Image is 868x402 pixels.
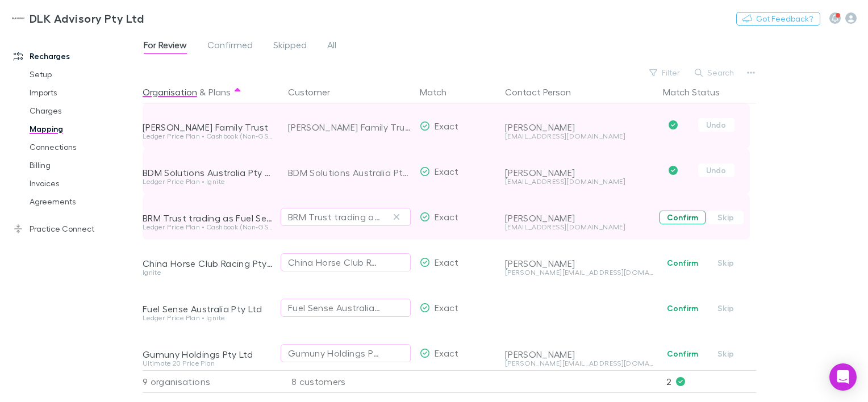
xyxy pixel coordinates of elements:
[689,66,741,79] button: Search
[273,39,307,54] span: Skipped
[660,301,706,315] button: Confirm
[288,301,381,315] div: Fuel Sense Australia Pty Ltd
[707,301,744,315] button: Skip
[505,258,654,269] div: [PERSON_NAME]
[666,371,756,392] p: 2
[18,174,149,192] a: Invoices
[663,81,733,103] button: Match Status
[288,104,411,150] div: [PERSON_NAME] Family Trust
[420,81,460,103] button: Match
[143,133,274,140] div: Ledger Price Plan • Cashbook (Non-GST) Price Plan
[435,120,459,131] span: Exact
[505,360,654,367] div: [PERSON_NAME][EMAIL_ADDRESS][DOMAIN_NAME]
[18,120,149,138] a: Mapping
[5,5,151,32] a: DLK Advisory Pty Ltd
[18,65,149,83] a: Setup
[143,122,274,133] div: [PERSON_NAME] Family Trust
[281,299,411,317] button: Fuel Sense Australia Pty Ltd
[18,192,149,211] a: Agreements
[281,208,411,226] button: BRM Trust trading as Fuel Sense
[707,347,744,361] button: Skip
[669,120,678,129] svg: Confirmed
[143,224,274,231] div: Ledger Price Plan • Cashbook (Non-GST) Price Plan
[18,102,149,120] a: Charges
[327,39,336,54] span: All
[505,178,654,185] div: [EMAIL_ADDRESS][DOMAIN_NAME]
[435,257,459,267] span: Exact
[30,11,144,25] h3: DLK Advisory Pty Ltd
[698,118,735,132] button: Undo
[143,269,274,276] div: Ignite
[11,11,25,25] img: DLK Advisory Pty Ltd's Logo
[207,39,253,54] span: Confirmed
[288,81,344,103] button: Customer
[435,211,459,222] span: Exact
[505,269,654,276] div: [PERSON_NAME][EMAIL_ADDRESS][DOMAIN_NAME]
[505,122,654,133] div: [PERSON_NAME]
[505,133,654,140] div: [EMAIL_ADDRESS][DOMAIN_NAME]
[18,138,149,156] a: Connections
[143,258,274,269] div: China Horse Club Racing Pty Ltd
[2,47,149,65] a: Recharges
[435,347,459,358] span: Exact
[208,81,231,103] button: Plans
[660,211,706,224] button: Confirm
[660,256,706,270] button: Confirm
[143,212,274,224] div: BRM Trust trading as Fuel Sense
[143,81,274,103] div: &
[435,302,459,313] span: Exact
[505,212,654,224] div: [PERSON_NAME]
[288,346,381,360] div: Gumuny Holdings Pty Ltd
[505,224,654,231] div: [EMAIL_ADDRESS][DOMAIN_NAME]
[143,360,274,367] div: Ultimate 20 Price Plan
[143,349,274,360] div: Gumuny Holdings Pty Ltd
[143,303,274,315] div: Fuel Sense Australia Pty Ltd
[143,315,274,321] div: Ledger Price Plan • Ignite
[707,211,744,224] button: Skip
[143,81,197,103] button: Organisation
[736,12,820,26] button: Got Feedback?
[505,167,654,178] div: [PERSON_NAME]
[660,347,706,361] button: Confirm
[505,81,585,103] button: Contact Person
[707,256,744,270] button: Skip
[143,178,274,185] div: Ledger Price Plan • Ignite
[288,150,411,195] div: BDM Solutions Australia Pty Ltd
[281,253,411,271] button: China Horse Club Racing Pty Ltd
[2,220,149,238] a: Practice Connect
[669,166,678,175] svg: Confirmed
[288,210,381,224] div: BRM Trust trading as Fuel Sense
[505,349,654,360] div: [PERSON_NAME]
[144,39,187,54] span: For Review
[279,370,415,393] div: 8 customers
[698,164,735,177] button: Undo
[288,256,381,269] div: China Horse Club Racing Pty Ltd
[18,83,149,102] a: Imports
[281,344,411,362] button: Gumuny Holdings Pty Ltd
[18,156,149,174] a: Billing
[644,66,687,79] button: Filter
[829,363,857,391] div: Open Intercom Messenger
[143,167,274,178] div: BDM Solutions Australia Pty Ltd
[143,370,279,393] div: 9 organisations
[435,166,459,177] span: Exact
